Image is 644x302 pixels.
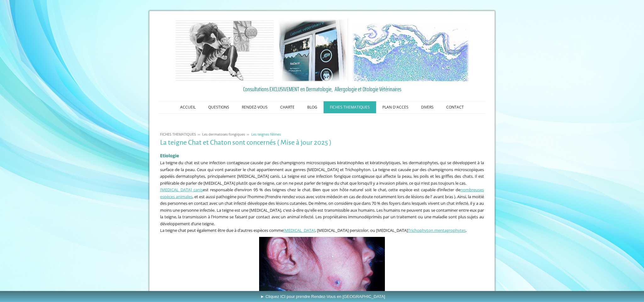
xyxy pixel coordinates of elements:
[160,153,179,159] span: Etiologie
[160,187,203,193] a: [MEDICAL_DATA] canis
[160,187,484,226] span: est responsable d’environ 95 % des teignes chez le chat. Bien que son hôte naturel soit le chat, ...
[160,84,484,94] a: Consultations EXCLUSIVEMENT en Dermatologie, Allergologie et Otologie Vétérinaires
[376,101,415,113] a: PLAN D'ACCES
[274,101,301,113] a: CHARTE
[158,132,197,137] a: FICHES THEMATIQUES
[160,160,484,186] span: La teigne du chat est une infection contagieuse causée par des champignons microscopiques kératin...
[250,132,282,137] a: Les teignes félines
[251,132,281,137] span: Les teignes félines
[415,101,440,113] a: DIVERS
[160,132,196,137] span: FICHES THEMATIQUES
[324,101,376,113] a: FICHES THEMATIQUES
[174,101,202,113] a: ACCUEIL
[408,227,466,233] a: Trichophyton mentagrophytes
[301,101,324,113] a: BLOG
[201,132,247,137] a: Les dermatoses fongiques
[160,139,484,147] h1: La teigne Chat et Chaton sont concernés ( Mise à jour 2025 )
[202,132,245,137] span: Les dermatoses fongiques
[440,101,470,113] a: CONTACT
[160,227,467,233] span: La teigne chat peut également être due à d’autres espèces comme , [MEDICAL_DATA] persicolor, ou [...
[160,187,484,199] a: nombreuses espèces animales
[260,294,385,299] span: ► Cliquez ICI pour prendre Rendez-Vous en [GEOGRAPHIC_DATA]
[236,101,274,113] a: RENDEZ-VOUS
[283,227,315,233] a: [MEDICAL_DATA]
[202,101,236,113] a: QUESTIONS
